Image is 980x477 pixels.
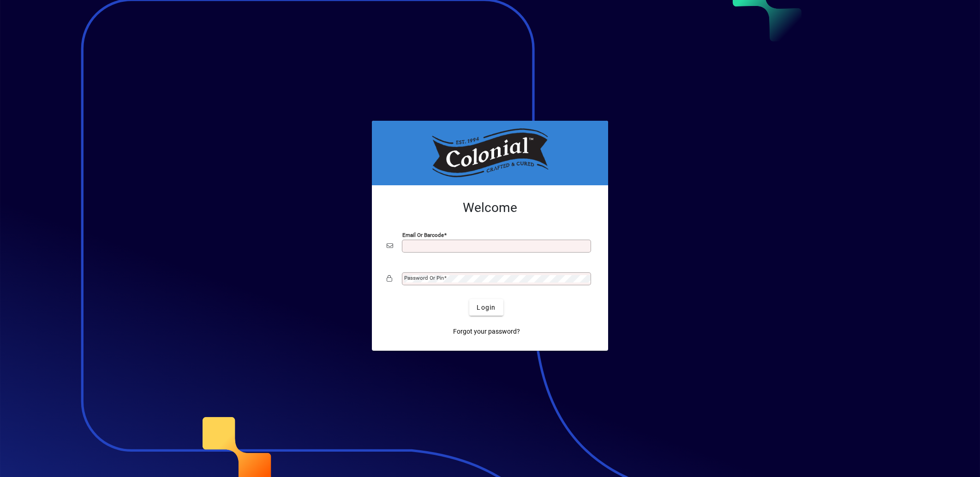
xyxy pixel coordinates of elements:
span: Forgot your password? [453,327,520,336]
mat-label: Email or Barcode [402,232,444,238]
a: Forgot your password? [449,323,524,340]
span: Login [477,303,496,312]
h2: Welcome [387,200,593,216]
button: Login [469,299,503,316]
mat-label: Password or Pin [404,275,444,281]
